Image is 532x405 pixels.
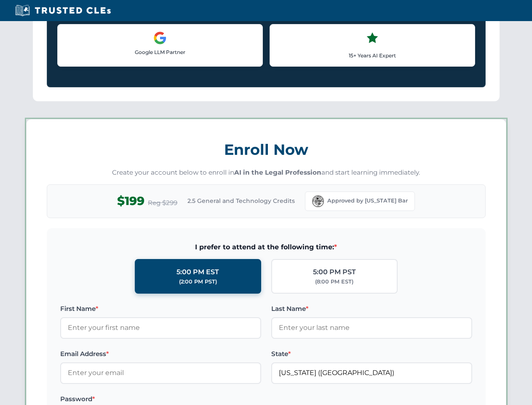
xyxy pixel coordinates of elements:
img: Trusted CLEs [13,4,113,17]
label: Last Name [271,304,472,314]
p: 15+ Years AI Expert [277,51,468,59]
img: Florida Bar [312,195,324,207]
div: (8:00 PM EST) [315,278,353,286]
span: Reg $299 [148,198,177,208]
label: First Name [60,304,261,314]
label: Password [60,394,261,404]
div: 5:00 PM EST [176,267,219,278]
p: Google LLM Partner [64,48,256,56]
strong: AI in the Legal Profession [234,168,321,176]
div: (2:00 PM PST) [179,278,217,286]
input: Enter your first name [60,317,261,338]
div: 5:00 PM PST [313,267,356,278]
span: $199 [117,192,144,211]
span: Approved by [US_STATE] Bar [327,197,408,205]
span: 2.5 General and Technology Credits [187,196,295,205]
label: Email Address [60,349,261,359]
img: Google [153,31,167,45]
h3: Enroll Now [47,136,486,163]
input: Enter your email [60,362,261,383]
input: Florida (FL) [271,362,472,383]
span: I prefer to attend at the following time: [60,242,472,253]
input: Enter your last name [271,317,472,338]
p: Create your account below to enroll in and start learning immediately. [47,168,486,178]
label: State [271,349,472,359]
